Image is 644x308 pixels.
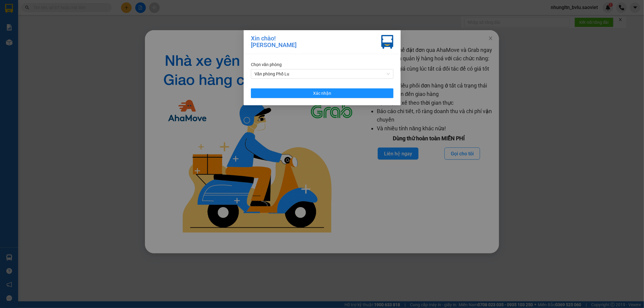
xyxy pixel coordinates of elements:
[251,61,393,68] div: Chọn văn phòng
[255,69,390,78] span: Văn phòng Phố Lu
[251,35,296,49] div: Xin chào! [PERSON_NAME]
[251,88,393,98] button: Xác nhận
[313,90,331,97] span: Xác nhận
[381,35,393,49] img: vxr-icon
